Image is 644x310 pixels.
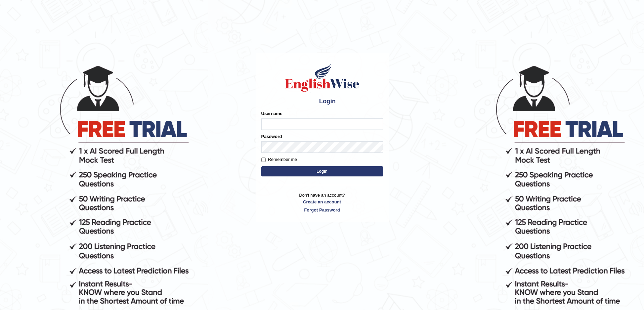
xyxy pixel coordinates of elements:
button: Login [261,166,383,176]
label: Password [261,133,282,140]
h4: Login [261,96,383,107]
label: Remember me [261,156,297,163]
a: Forgot Password [261,207,383,213]
input: Remember me [261,158,266,162]
p: Don't have an account? [261,192,383,213]
a: Create an account [261,199,383,205]
img: Logo of English Wise sign in for intelligent practice with AI [284,62,361,93]
label: Username [261,110,283,117]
